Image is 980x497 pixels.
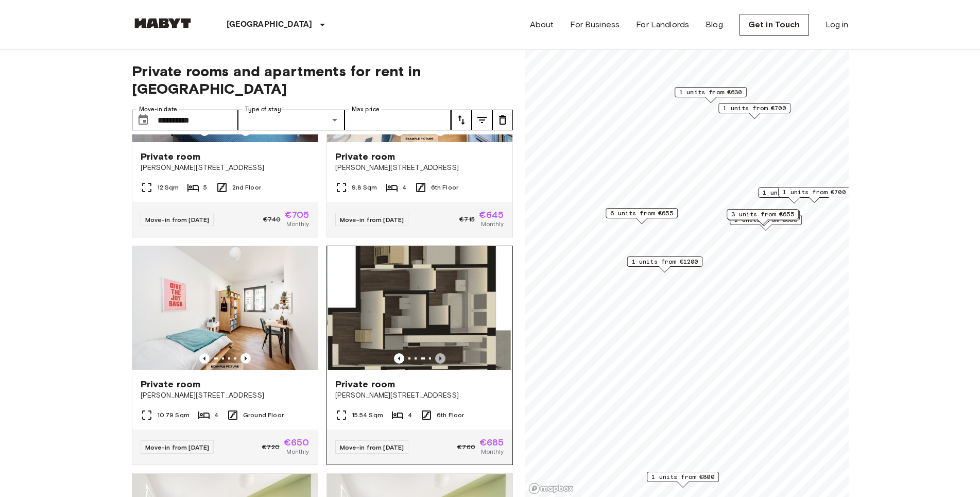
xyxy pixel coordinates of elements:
span: 1 units from €700 [723,104,786,113]
a: For Business [570,19,620,31]
span: 6th Floor [437,410,464,420]
div: Map marker [606,208,678,224]
label: Type of stay [245,105,281,114]
a: Mapbox logo [528,483,574,494]
button: tune [472,110,492,130]
button: Previous image [394,353,404,364]
span: [PERSON_NAME][STREET_ADDRESS] [141,163,310,173]
span: Private room [335,378,396,390]
span: 2nd Floor [232,183,261,192]
span: €720 [262,442,280,452]
span: Private room [141,378,201,390]
span: Move-in from [DATE] [145,216,210,224]
div: Map marker [728,210,800,226]
span: Private room [141,150,201,163]
img: Habyt [132,18,194,28]
div: Map marker [758,187,830,203]
span: 4 [408,410,412,420]
span: [PERSON_NAME][STREET_ADDRESS] [141,390,310,401]
span: 4 [402,183,406,192]
button: Previous image [435,353,445,364]
a: Blog [706,19,723,31]
a: Marketing picture of unit DE-01-09-022-01QPrevious imagePrevious imagePrivate room[PERSON_NAME][S... [132,246,318,465]
div: Map marker [778,187,850,203]
span: 15.54 Sqm [352,410,383,420]
span: 1 units from €1200 [631,257,698,266]
a: For Landlords [636,19,689,31]
button: tune [492,110,513,130]
div: Map marker [730,215,802,231]
span: 5 [203,183,207,192]
span: €760 [457,442,475,452]
div: Map marker [627,256,702,272]
div: Map marker [675,87,747,103]
span: Monthly [481,219,504,229]
span: 1 units from €800 [651,472,714,482]
button: Choose date, selected date is 1 Nov 2025 [133,110,153,130]
span: Private rooms and apartments for rent in [GEOGRAPHIC_DATA] [132,62,513,97]
button: Previous image [199,353,210,364]
span: Move-in from [DATE] [340,216,404,224]
span: Ground Floor [243,410,284,420]
div: Map marker [727,209,799,225]
span: 6 units from €655 [610,209,673,218]
span: Private room [335,150,396,163]
span: 4 [214,410,218,420]
span: 1 units from €630 [679,88,742,97]
div: Map marker [718,103,790,119]
span: €650 [284,438,310,447]
span: Monthly [286,447,309,456]
span: 1 units from €655 [763,188,826,197]
p: [GEOGRAPHIC_DATA] [227,19,313,31]
span: Monthly [286,219,309,229]
span: €715 [459,215,475,224]
img: Marketing picture of unit DE-01-09-020-02Q [328,246,513,370]
span: 10.79 Sqm [157,410,190,420]
label: Move-in date [139,105,177,114]
span: 12 Sqm [157,183,179,192]
span: [PERSON_NAME][STREET_ADDRESS] [335,390,504,401]
label: Max price [352,105,380,114]
span: 9.8 Sqm [352,183,377,192]
a: Get in Touch [740,14,809,36]
span: [PERSON_NAME][STREET_ADDRESS] [335,163,504,173]
span: Monthly [481,447,504,456]
span: 1 units from €700 [783,187,846,197]
span: 3 units from €655 [731,210,794,219]
span: €705 [285,210,310,219]
a: Previous imagePrevious imagePrivate room[PERSON_NAME][STREET_ADDRESS]15.54 Sqm46th FloorMove-in f... [326,246,513,465]
span: €740 [263,215,281,224]
span: Move-in from [DATE] [340,443,404,451]
img: Marketing picture of unit DE-01-09-022-01Q [132,246,318,370]
div: Map marker [647,472,719,488]
button: tune [451,110,472,130]
span: 6th Floor [431,183,458,192]
span: Move-in from [DATE] [145,443,210,451]
a: About [530,19,554,31]
a: Log in [826,19,849,31]
span: €685 [479,438,504,447]
button: Previous image [240,353,251,364]
span: €645 [479,210,504,219]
